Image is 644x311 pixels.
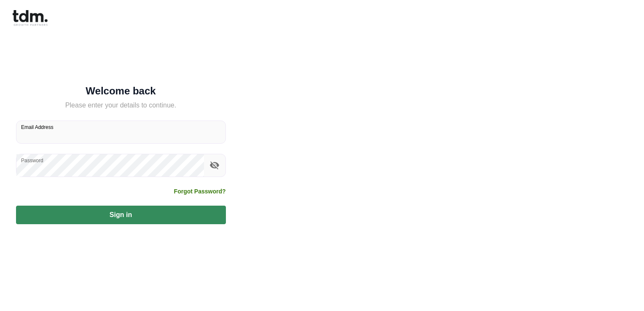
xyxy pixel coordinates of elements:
a: Forgot Password? [174,187,226,196]
button: Sign in [16,206,226,224]
button: toggle password visibility [207,158,222,172]
label: Email Address [21,123,54,131]
label: Password [21,157,43,164]
h5: Welcome back [16,87,226,95]
h5: Please enter your details to continue. [16,100,226,110]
